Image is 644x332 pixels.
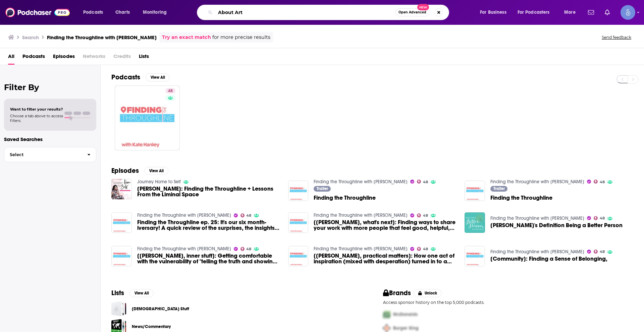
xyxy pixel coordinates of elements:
span: Trailer [493,187,505,191]
h2: Episodes [111,167,139,175]
span: McDonalds [393,312,418,317]
button: Show profile menu [621,5,635,20]
a: Finding the Throughline with Kate Hanley [314,246,408,252]
span: More [564,8,576,17]
span: Podcasts [22,51,45,65]
p: Access sponsor history on the top 5,000 podcasts. [383,300,633,305]
span: Credits [113,51,131,65]
span: Logged in as Spiral5-G1 [621,5,635,20]
a: 48 [240,247,252,251]
span: 48 [423,214,428,217]
span: Monitoring [143,8,167,17]
span: 48 [600,250,605,253]
button: View All [129,289,154,297]
span: [PERSON_NAME]: Finding the Throughline + Lessons From the Liminal Space [137,186,280,197]
a: Finding the Throughline [314,195,376,201]
a: 48 [417,213,428,217]
a: Finding the Throughline with Kate Hanley [490,249,584,255]
a: 48 [417,180,428,184]
button: Unlock [414,289,442,297]
button: open menu [138,7,175,18]
a: 48 [417,247,428,251]
button: Send feedback [600,35,633,40]
span: New [417,4,429,10]
a: Finding the Throughline with Kate Hanley [314,212,408,218]
a: 48 [240,213,252,217]
a: Kate Hanley: Finding the Throughline + Lessons From the Liminal Space [137,186,280,197]
span: Charts [115,8,130,17]
h3: Finding the Throughline with [PERSON_NAME] [47,34,157,41]
button: open menu [513,7,559,18]
a: [Kate Schapira, what's next]: Finding ways to share your work with more people that feel good, he... [288,212,309,233]
a: Finding the Throughline [490,195,552,201]
img: [Community]: Finding a Sense of Belonging, [465,246,485,266]
button: Select [4,147,96,162]
img: Finding the Throughline [288,181,309,201]
button: View All [144,167,168,175]
img: User Profile [621,5,635,20]
a: News/Commentary [132,323,171,330]
img: First Pro Logo [380,308,393,321]
a: [Community]: Finding a Sense of Belonging, [490,256,607,262]
span: Choose a tab above to access filters. [10,114,63,123]
span: 48 [600,217,605,220]
a: Show notifications dropdown [602,7,612,18]
a: [DEMOGRAPHIC_DATA] Stuff [132,305,189,313]
a: 48 [594,216,605,220]
h3: Search [22,34,39,41]
span: For Podcasters [518,8,550,17]
a: Kate Hanley: Finding the Throughline + Lessons From the Liminal Space [111,179,132,199]
span: 48 [423,248,428,251]
span: Lists [139,51,149,65]
a: All [8,51,14,65]
h2: Brands [383,289,411,297]
button: open menu [559,7,584,18]
span: 48 [246,248,251,251]
a: Finding the Throughline with Kate Hanley [490,179,584,185]
a: ListsView All [111,289,154,297]
span: 48 [423,181,428,184]
a: Kate's Definition Being a Better Person [490,222,623,228]
button: Open AdvancedNew [395,8,429,16]
span: Christian Stuff [111,301,126,316]
span: Episodes [53,51,75,65]
a: Podchaser - Follow, Share and Rate Podcasts [5,6,70,19]
a: Finding the Throughline with Kate Hanley [490,215,584,221]
span: Burger King [393,325,419,331]
button: View All [146,73,170,81]
a: Finding the Throughline with Kate Hanley [137,212,231,218]
span: Networks [83,51,105,65]
a: Journey Home to Self [137,179,181,185]
a: EpisodesView All [111,167,168,175]
img: Finding the Throughline [465,181,485,201]
input: Search podcasts, credits, & more... [215,7,395,18]
span: 48 [168,88,173,94]
img: [Kate Schapira, practical matters]: How one act of inspiration (mixed with desperation) turned in... [288,246,309,266]
a: Try an exact match [162,34,211,41]
a: Show notifications dropdown [585,7,597,18]
span: Podcasts [83,8,103,17]
a: Finding the Throughline ep. 25: It's our six month-iversary! A quick review of the surprises, the... [137,219,280,231]
span: Select [4,152,82,157]
span: [[PERSON_NAME], practical matters]: How one act of inspiration (mixed with desperation) turned in... [314,253,457,264]
img: Kate's Definition Being a Better Person [465,212,485,233]
img: Finding the Throughline ep. 25: It's our six month-iversary! A quick review of the surprises, the... [111,212,132,233]
span: 48 [246,214,251,217]
a: [Kate Schapira, inner stuff]: Getting comfortable with the vulnerability of "telling the truth an... [111,246,132,266]
span: [[PERSON_NAME], inner stuff]: Getting comfortable with the vulnerability of "telling the truth an... [137,253,280,264]
a: 48 [594,180,605,184]
a: [Kate Schapira, inner stuff]: Getting comfortable with the vulnerability of "telling the truth an... [137,253,280,264]
a: [Kate Schapira, what's next]: Finding ways to share your work with more people that feel good, he... [314,219,457,231]
a: 48 [165,88,175,93]
div: Search podcasts, credits, & more... [203,5,455,20]
h2: Filter By [4,82,96,92]
a: 48 [594,250,605,254]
